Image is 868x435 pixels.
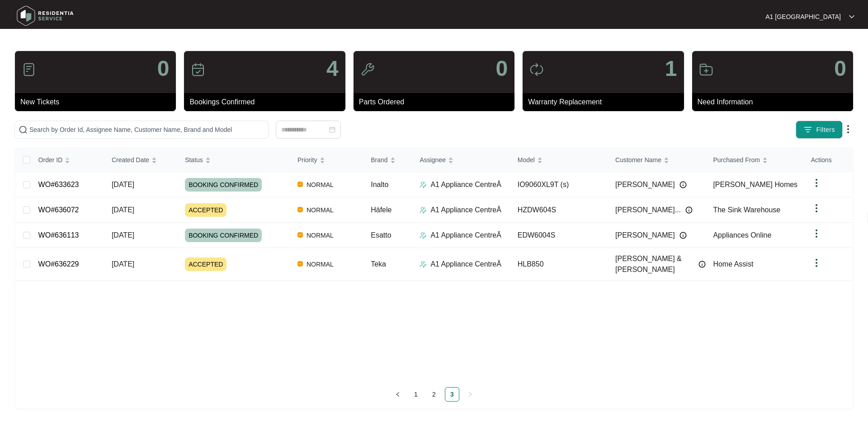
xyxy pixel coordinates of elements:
span: BOOKING CONFIRMED [185,178,262,192]
img: dropdown arrow [811,257,822,268]
img: Vercel Logo [297,261,303,267]
li: 3 [445,387,459,402]
td: HLB850 [510,248,608,281]
img: Vercel Logo [297,232,303,238]
td: IO9060XL9T (s) [510,172,608,197]
span: [PERSON_NAME] Homes [713,181,797,188]
td: EDW6004S [510,223,608,248]
img: icon [191,62,205,77]
p: Need Information [698,97,853,108]
p: 0 [834,58,846,80]
p: Warranty Replacement [528,97,684,108]
p: New Tickets [20,97,176,108]
a: WO#636113 [38,231,79,239]
a: 1 [409,388,423,401]
span: [PERSON_NAME] & [PERSON_NAME] [615,253,694,275]
p: A1 [GEOGRAPHIC_DATA] [765,12,841,21]
img: search-icon [19,125,28,134]
p: 0 [495,58,508,80]
span: Customer Name [615,155,661,165]
li: 1 [409,387,423,402]
th: Customer Name [608,148,706,172]
img: icon [360,62,375,77]
img: icon [529,62,544,77]
button: left [391,387,405,402]
p: Bookings Confirmed [189,97,345,108]
p: A1 Appliance CentreÂ [430,179,501,190]
img: dropdown arrow [843,124,854,135]
span: [DATE] [112,260,134,268]
img: Assigner Icon [420,181,427,188]
p: 0 [157,58,170,80]
span: left [395,392,401,397]
img: icon [22,62,36,77]
span: NORMAL [303,230,337,241]
th: Purchased From [706,148,803,172]
li: 2 [427,387,441,402]
img: Vercel Logo [297,207,303,212]
button: right [463,387,477,402]
img: Vercel Logo [297,182,303,187]
th: Model [510,148,608,172]
span: Esatto [371,231,391,239]
th: Actions [804,148,853,172]
img: Assigner Icon [420,206,427,214]
img: dropdown arrow [811,228,822,239]
p: 4 [326,58,339,80]
img: Info icon [679,181,687,188]
th: Assignee [412,148,510,172]
span: right [467,392,473,397]
span: BOOKING CONFIRMED [185,229,262,242]
span: Created Date [112,155,149,165]
span: [PERSON_NAME] [615,179,675,190]
span: ACCEPTED [185,203,226,217]
p: A1 Appliance CentreÂ [430,230,501,241]
p: A1 Appliance CentreÂ [430,205,501,215]
span: Filters [816,125,835,135]
button: filter iconFilters [796,121,843,139]
img: filter icon [803,125,812,134]
span: Order ID [38,155,63,165]
span: [DATE] [112,206,134,214]
th: Created Date [104,148,178,172]
img: dropdown arrow [849,14,854,19]
img: Info icon [685,206,693,214]
span: Home Assist [713,260,753,268]
img: Info icon [698,261,706,268]
th: Brand [363,148,412,172]
a: 2 [427,388,441,401]
th: Status [178,148,290,172]
input: Search by Order Id, Assignee Name, Customer Name, Brand and Model [29,125,264,135]
a: WO#636072 [38,206,79,214]
span: The Sink Warehouse [713,206,780,214]
span: Purchased From [713,155,759,165]
td: HZDW604S [510,197,608,223]
span: Priority [297,155,317,165]
span: NORMAL [303,179,337,190]
a: WO#633623 [38,181,79,188]
span: Assignee [420,155,446,165]
img: Info icon [679,232,687,239]
span: Inalto [371,181,388,188]
span: Appliances Online [713,231,771,239]
span: [PERSON_NAME] [615,230,675,241]
th: Priority [290,148,363,172]
span: Status [185,155,203,165]
span: Häfele [371,206,392,214]
span: Brand [371,155,387,165]
img: dropdown arrow [811,178,822,188]
span: ACCEPTED [185,257,226,271]
span: [DATE] [112,181,134,188]
li: Next Page [463,387,477,402]
img: Assigner Icon [420,232,427,239]
p: 1 [665,58,677,80]
img: icon [699,62,713,77]
p: Parts Ordered [359,97,514,108]
span: NORMAL [303,205,337,215]
a: WO#636229 [38,260,79,268]
img: residentia service logo [14,2,77,29]
li: Previous Page [391,387,405,402]
img: Assigner Icon [420,261,427,268]
a: 3 [445,388,459,401]
img: dropdown arrow [811,203,822,214]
